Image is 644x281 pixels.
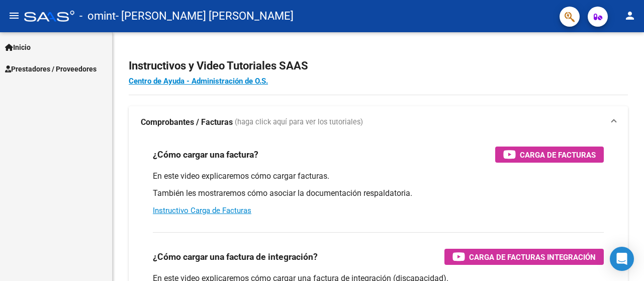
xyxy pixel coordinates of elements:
button: Carga de Facturas Integración [444,249,604,265]
span: - [PERSON_NAME] [PERSON_NAME] [116,5,294,27]
p: También les mostraremos cómo asociar la documentación respaldatoria. [153,188,604,199]
span: (haga click aquí para ver los tutoriales) [235,117,363,128]
mat-icon: menu [8,10,20,22]
span: Inicio [5,42,31,53]
span: Prestadores / Proveedores [5,63,97,75]
span: Carga de Facturas [520,149,596,161]
mat-expansion-panel-header: Comprobantes / Facturas (haga click aquí para ver los tutoriales) [129,106,628,138]
h3: ¿Cómo cargar una factura? [153,148,258,162]
div: Open Intercom Messenger [610,247,634,271]
button: Carga de Facturas [495,147,604,163]
a: Instructivo Carga de Facturas [153,206,251,215]
p: En este video explicaremos cómo cargar facturas. [153,171,604,182]
h3: ¿Cómo cargar una factura de integración? [153,250,318,264]
strong: Comprobantes / Facturas [141,117,233,128]
a: Centro de Ayuda - Administración de O.S. [129,77,268,86]
span: - omint [79,5,116,27]
mat-icon: person [624,10,636,22]
h2: Instructivos y Video Tutoriales SAAS [129,56,628,76]
span: Carga de Facturas Integración [469,251,596,263]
